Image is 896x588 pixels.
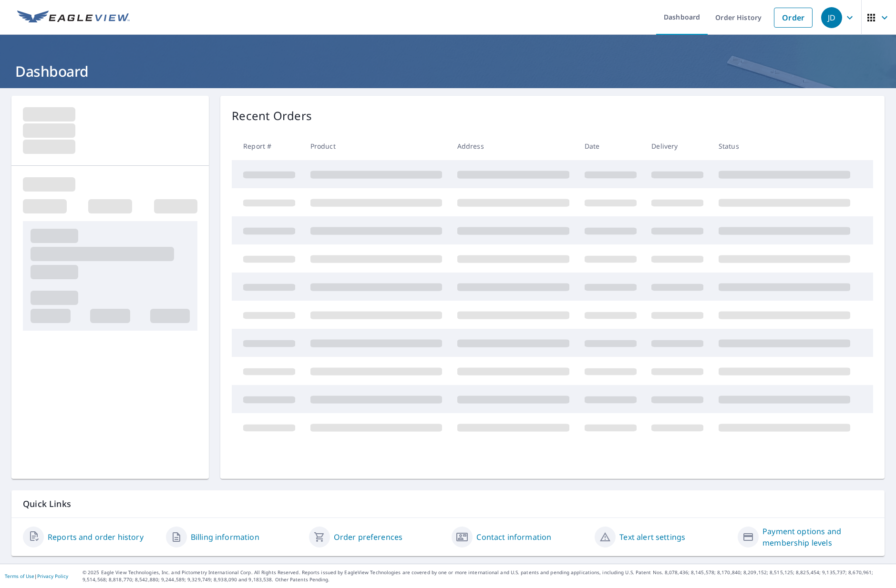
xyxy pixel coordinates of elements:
[334,531,403,543] a: Order preferences
[774,8,813,28] a: Order
[23,498,873,510] p: Quick Links
[11,61,885,81] h1: Dashboard
[762,526,873,548] a: Payment options and membership levels
[821,7,842,28] div: JD
[619,531,685,543] a: Text alert settings
[37,573,68,579] a: Privacy Policy
[5,573,34,579] a: Terms of Use
[17,10,130,25] img: EV Logo
[5,573,68,579] p: |
[476,531,551,543] a: Contact information
[644,132,711,160] th: Delivery
[48,531,144,543] a: Reports and order history
[82,569,891,583] p: © 2025 Eagle View Technologies, Inc. and Pictometry International Corp. All Rights Reserved. Repo...
[191,531,259,543] a: Billing information
[711,132,858,160] th: Status
[577,132,644,160] th: Date
[303,132,450,160] th: Product
[450,132,577,160] th: Address
[232,132,303,160] th: Report #
[232,107,312,124] p: Recent Orders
